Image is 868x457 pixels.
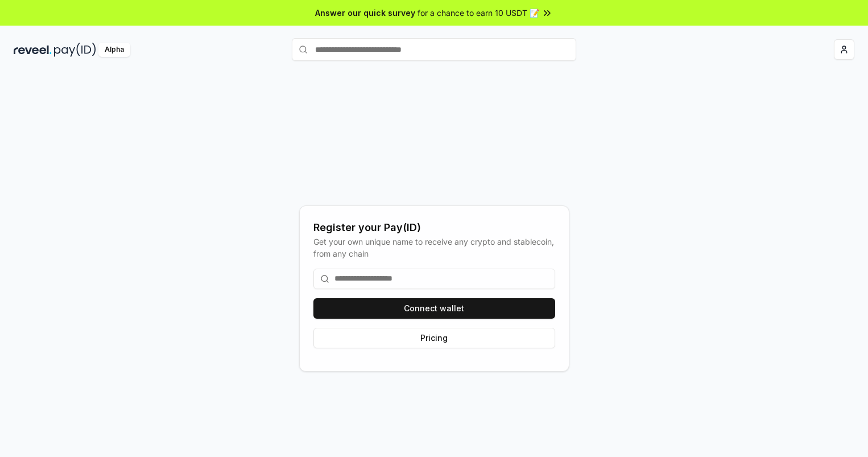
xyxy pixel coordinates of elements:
div: Get your own unique name to receive any crypto and stablecoin, from any chain [313,236,555,260]
span: Answer our quick survey [315,7,415,19]
img: pay_id [54,43,96,57]
span: for a chance to earn 10 USDT 📝 [418,7,539,19]
div: Register your Pay(ID) [313,220,555,236]
button: Connect wallet [313,298,555,319]
div: Alpha [98,43,130,57]
button: Pricing [313,328,555,348]
img: reveel_dark [14,43,52,57]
